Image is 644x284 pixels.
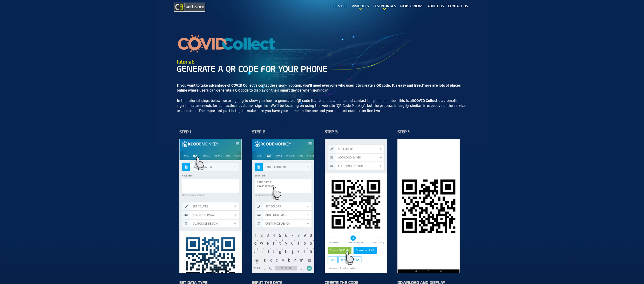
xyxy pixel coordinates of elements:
img: C3 Software [174,3,205,12]
h6: step 2 [252,130,320,134]
h2: Generate a QR Code for your phone [177,65,467,73]
b: There are lots of places online where users can generate a QR code to display on their smart devi... [177,83,461,93]
h4: tutorial: [177,59,467,64]
h6: step 3 [325,130,392,134]
h6: step 1 [179,130,247,134]
p: In the tutorial steps below, we are going to show you how to generate a QR code that encodes a na... [177,98,467,114]
b: If you want to take advantage of COVID Collect’s contactless sign-in option, you’ll need everyone... [177,83,422,88]
strong: COVID Collect [414,98,437,103]
h6: step 4 [397,130,465,134]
